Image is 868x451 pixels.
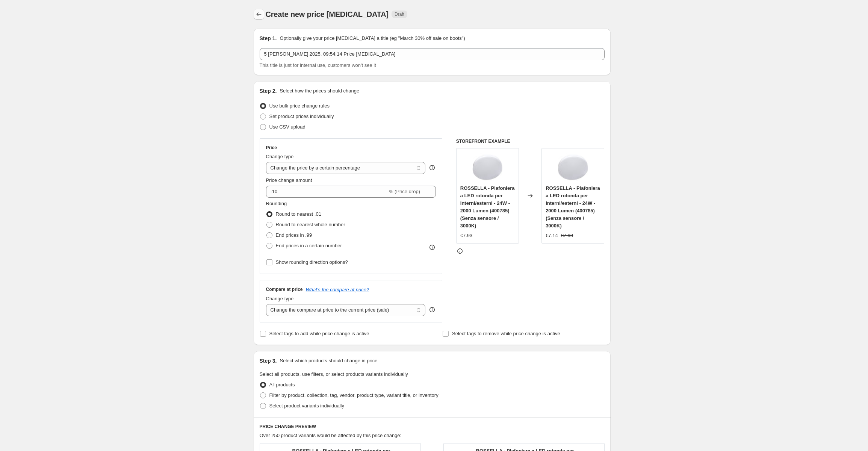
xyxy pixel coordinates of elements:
span: Use bulk price change rules [269,103,330,109]
img: Rossella_80x.jpg [472,152,502,182]
span: End prices in .99 [276,232,312,238]
p: Optionally give your price [MEDICAL_DATA] a title (eg "March 30% off sale on boots") [280,35,465,42]
div: €7.14 [546,232,558,239]
button: What's the compare at price? [306,287,369,292]
span: Select all products, use filters, or select products variants individually [260,371,408,377]
span: Draft [395,11,404,17]
span: Round to nearest whole number [276,222,345,227]
h2: Step 1. [260,35,277,42]
span: Use CSV upload [269,124,305,130]
span: Filter by product, collection, tag, vendor, product type, variant title, or inventory [269,392,439,398]
span: Rounding [266,201,287,206]
h3: Compare at price [266,286,303,292]
span: This title is just for internal use, customers won't see it [260,62,376,68]
div: €7.93 [460,232,473,239]
strike: €7.93 [561,232,573,239]
span: All products [269,382,295,387]
span: Select tags to add while price change is active [269,331,369,336]
span: % (Price drop) [389,189,420,194]
span: Set product prices individually [269,114,334,119]
h2: Step 2. [260,87,277,95]
span: Select tags to remove while price change is active [452,331,560,336]
p: Select how the prices should change [280,87,359,95]
input: -15 [266,186,387,198]
span: ROSSELLA - Plafoniera a LED rotonda per interni/esterni - 24W - 2000 Lumen (400785) (Senza sensor... [460,185,515,229]
span: Change type [266,296,294,301]
button: Price change jobs [254,9,264,20]
div: help [428,164,436,171]
img: Rossella_80x.jpg [558,152,588,182]
span: Round to nearest .01 [276,211,321,217]
h6: STOREFRONT EXAMPLE [456,138,605,144]
h3: Price [266,145,277,151]
span: End prices in a certain number [276,243,342,248]
span: Select product variants individually [269,403,344,409]
span: Over 250 product variants would be affected by this price change: [260,433,402,438]
span: Show rounding direction options? [276,259,348,265]
span: Create new price [MEDICAL_DATA] [266,10,389,18]
h6: PRICE CHANGE PREVIEW [260,424,605,430]
h2: Step 3. [260,357,277,365]
span: Price change amount [266,177,312,183]
p: Select which products should change in price [280,357,377,365]
div: help [428,306,436,313]
span: Change type [266,154,294,159]
input: 30% off holiday sale [260,48,605,60]
span: ROSSELLA - Plafoniera a LED rotonda per interni/esterni - 24W - 2000 Lumen (400785) (Senza sensor... [546,185,600,229]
